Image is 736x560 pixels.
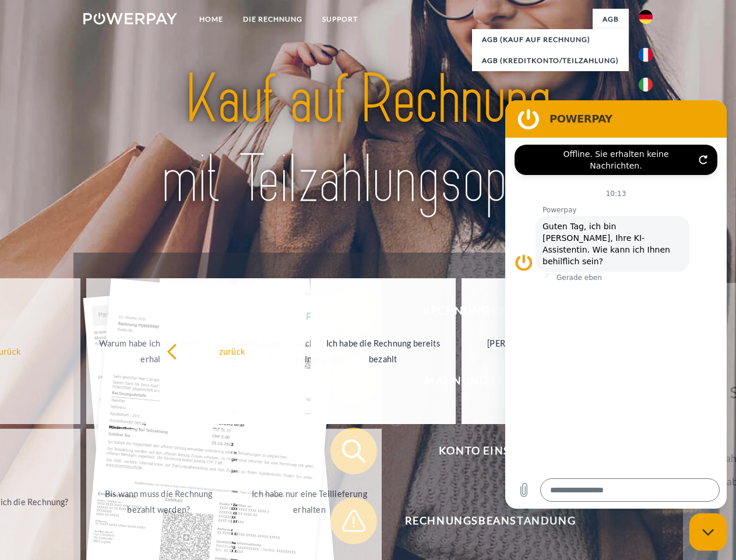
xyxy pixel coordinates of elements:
img: it [639,78,653,92]
div: Ich habe die Rechnung bereits bezahlt [318,335,449,367]
div: [PERSON_NAME] wurde retourniert [469,335,600,367]
a: AGB (Kreditkonto/Teilzahlung) [472,50,629,71]
div: Warum habe ich eine Rechnung erhalten? [93,335,224,367]
button: Konto einsehen [330,428,633,474]
a: SUPPORT [312,9,368,30]
a: Home [189,9,233,30]
a: DIE RECHNUNG [233,9,312,30]
div: zurück [167,343,298,359]
span: Rechnungsbeanstandung [347,498,633,544]
a: agb [593,9,629,30]
img: de [639,10,653,24]
iframe: Schaltfläche zum Öffnen des Messaging-Fensters; Konversation läuft [689,513,727,551]
button: Rechnungsbeanstandung [330,498,633,544]
img: fr [639,48,653,62]
span: Konto einsehen [347,428,633,474]
iframe: Messaging-Fenster [505,100,727,509]
img: title-powerpay_de.svg [111,56,625,223]
div: Bis wann muss die Rechnung bezahlt werden? [93,486,224,517]
div: Ich habe nur eine Teillieferung erhalten [244,486,375,517]
a: AGB (Kauf auf Rechnung) [472,29,629,50]
img: logo-powerpay-white.svg [83,13,177,24]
